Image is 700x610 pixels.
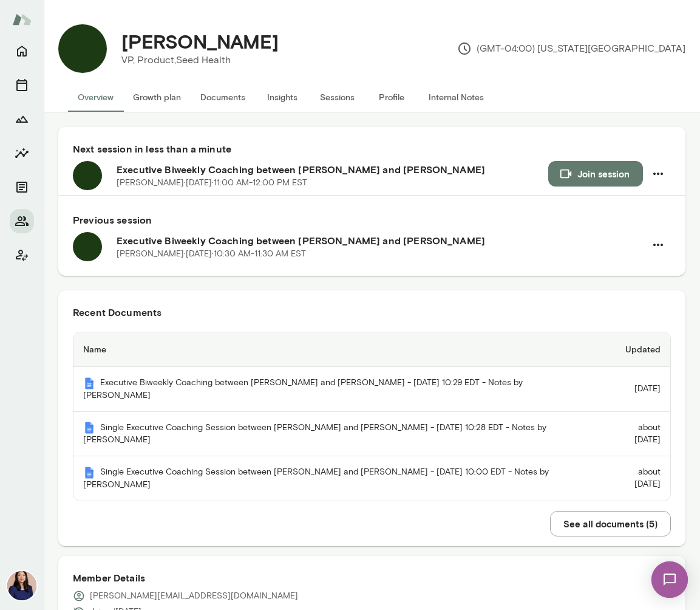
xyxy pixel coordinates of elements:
[10,141,34,165] button: Insights
[10,243,34,267] button: Client app
[10,209,34,233] button: Members
[548,161,643,187] button: Join session
[12,8,32,31] img: Mento
[419,83,494,112] button: Internal Notes
[550,511,671,536] button: See all documents (5)
[73,213,671,227] h6: Previous session
[601,332,670,367] th: Updated
[123,83,191,112] button: Growth plan
[255,83,310,112] button: Insights
[68,83,123,112] button: Overview
[7,571,36,600] img: Leah Kim
[73,412,601,457] th: Single Executive Coaching Session between [PERSON_NAME] and [PERSON_NAME] - [DATE] 10:28 EDT - No...
[73,456,601,501] th: Single Executive Coaching Session between [PERSON_NAME] and [PERSON_NAME] - [DATE] 10:00 EDT - No...
[10,39,34,63] button: Home
[601,456,670,501] td: about [DATE]
[73,305,671,320] h6: Recent Documents
[364,83,419,112] button: Profile
[73,142,671,156] h6: Next session in less than a minute
[73,332,601,367] th: Name
[601,412,670,457] td: about [DATE]
[10,107,34,131] button: Growth Plan
[117,248,306,260] p: [PERSON_NAME] · [DATE] · 10:30 AM-11:30 AM EST
[83,422,95,434] img: Mento
[90,590,298,602] p: [PERSON_NAME][EMAIL_ADDRESS][DOMAIN_NAME]
[601,367,670,412] td: [DATE]
[191,83,255,112] button: Documents
[73,367,601,412] th: Executive Biweekly Coaching between [PERSON_NAME] and [PERSON_NAME] - [DATE] 10:29 EDT - Notes by...
[310,83,364,112] button: Sessions
[10,73,34,97] button: Sessions
[121,53,279,67] p: VP, Product, Seed Health
[457,41,685,56] p: (GMT-04:00) [US_STATE][GEOGRAPHIC_DATA]
[117,177,307,189] p: [PERSON_NAME] · [DATE] · 11:00 AM-12:00 PM EST
[117,233,645,248] h6: Executive Biweekly Coaching between [PERSON_NAME] and [PERSON_NAME]
[73,571,671,585] h6: Member Details
[58,24,107,73] img: Monica Chin
[117,162,548,177] h6: Executive Biweekly Coaching between [PERSON_NAME] and [PERSON_NAME]
[10,175,34,199] button: Documents
[121,30,279,53] h4: [PERSON_NAME]
[83,467,95,479] img: Mento
[83,377,95,389] img: Mento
